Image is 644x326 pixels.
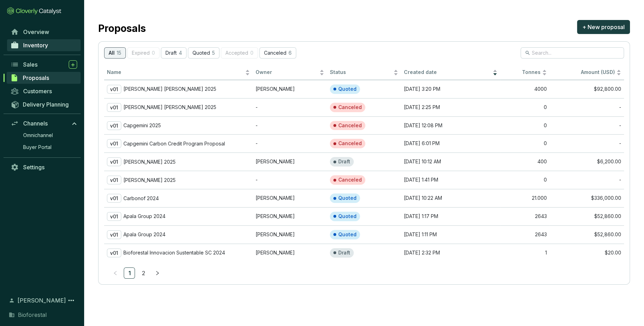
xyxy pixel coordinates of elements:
[500,116,550,135] td: 0
[338,213,357,220] p: Quoted
[188,47,219,59] button: Quoted5
[212,50,215,56] p: 5
[192,50,210,56] p: Quoted
[107,103,121,112] p: v01
[7,85,81,97] a: Customers
[23,88,52,95] span: Customers
[500,66,550,80] th: Tonnes
[23,120,48,127] span: Channels
[253,80,327,98] td: Jesus Morales
[98,21,146,36] h2: Proposals
[401,134,500,152] td: [DATE] 6:01 PM
[401,189,500,207] td: [DATE] 10:22 AM
[104,66,253,80] th: Name
[401,66,500,80] th: Created date
[338,86,357,93] p: Quoted
[500,189,550,207] td: 21.000
[550,171,624,189] td: -
[152,267,163,279] li: Next Page
[107,249,121,257] p: v01
[124,267,135,279] li: 1
[401,207,500,225] td: [DATE] 1:17 PM
[123,177,176,183] p: [PERSON_NAME] 2025
[107,139,121,148] p: v01
[581,69,615,75] span: Amount (USD)
[577,20,630,34] button: + New proposal
[123,141,225,147] p: Capgemini Carbon Credit Program Proposal
[109,50,115,56] p: All
[104,47,126,59] button: All15
[23,42,48,49] span: Inventory
[165,50,177,56] p: Draft
[338,158,350,165] p: Draft
[179,50,182,56] p: 4
[550,244,624,262] td: $20.00
[138,267,149,279] li: 2
[107,194,121,203] p: v01
[123,104,216,110] p: [PERSON_NAME] [PERSON_NAME] 2025
[107,85,121,94] p: v01
[123,231,165,238] p: Apala Group 2024
[123,86,216,92] p: [PERSON_NAME] [PERSON_NAME] 2025
[401,244,500,262] td: [DATE] 2:32 PM
[110,267,121,279] button: left
[23,61,38,68] span: Sales
[500,80,550,98] td: 4000
[20,130,81,141] a: Omnichannel
[7,161,81,173] a: Settings
[107,157,121,166] p: v01
[152,267,163,279] button: right
[107,212,121,221] p: v01
[107,176,121,184] p: v01
[155,271,160,276] span: right
[338,104,362,111] p: Canceled
[338,177,362,183] p: Canceled
[23,101,69,108] span: Delivery Planning
[401,98,500,116] td: [DATE] 2:25 PM
[107,230,121,239] p: v01
[23,132,53,139] span: Omnichannel
[253,134,327,152] td: -
[23,164,45,171] span: Settings
[338,250,350,256] p: Draft
[123,250,225,256] p: Bioforestal Innovacion Sustentable SC 2024
[23,28,49,35] span: Overview
[327,66,401,80] th: Status
[124,268,135,278] a: 1
[401,171,500,189] td: [DATE] 1:41 PM
[107,69,244,76] span: Name
[161,47,187,59] button: Draft4
[138,268,149,278] a: 2
[532,49,614,57] input: Search...
[253,98,327,116] td: -
[503,69,541,76] span: Tonnes
[500,244,550,262] td: 1
[7,99,81,110] a: Delivery Planning
[123,159,176,165] p: [PERSON_NAME] 2025
[550,116,624,135] td: -
[259,47,296,59] button: Canceled6
[18,296,66,305] span: [PERSON_NAME]
[253,189,327,207] td: Juan Daniel Martinez
[550,225,624,244] td: $52,860.00
[256,69,318,76] span: Owner
[23,144,52,151] span: Buyer Portal
[550,189,624,207] td: $336,000.00
[338,195,357,202] p: Quoted
[20,142,81,152] a: Buyer Portal
[18,311,47,319] span: Bioforestal
[330,69,392,76] span: Status
[264,50,286,56] p: Canceled
[500,152,550,171] td: 400
[123,213,165,219] p: Apala Group 2024
[550,134,624,152] td: -
[500,171,550,189] td: 0
[23,74,49,81] span: Proposals
[338,122,362,129] p: Canceled
[253,66,327,80] th: Owner
[253,225,327,244] td: Oscar Espinosa
[123,195,159,202] p: Carbonof 2024
[500,207,550,225] td: 2643
[113,271,118,276] span: left
[7,117,81,129] a: Channels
